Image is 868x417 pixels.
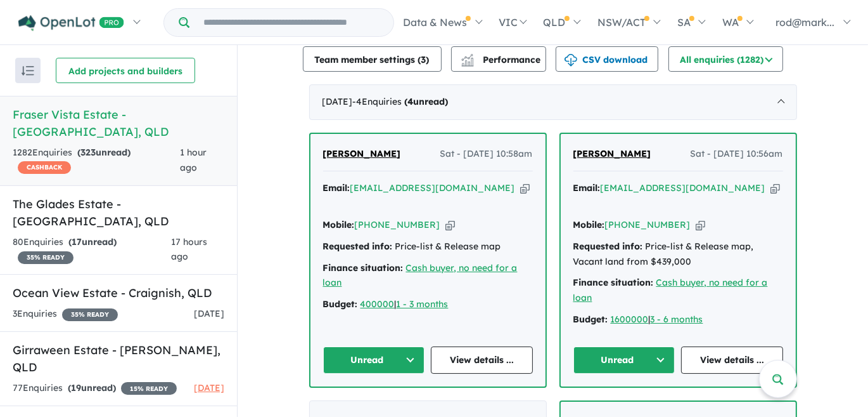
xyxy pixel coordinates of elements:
img: Openlot PRO Logo White [18,15,124,31]
strong: Requested info: [573,241,643,252]
button: Copy [520,182,530,195]
span: 17 hours ago [171,236,207,263]
strong: Email: [573,182,601,194]
span: 1 hour ago [181,147,207,173]
h5: Fraser Vista Estate - [GEOGRAPHIC_DATA] , QLD [13,106,224,140]
a: 1 - 3 months [397,298,449,310]
a: [PHONE_NUMBER] [355,219,440,230]
strong: ( unread) [77,147,131,158]
div: [DATE] [309,84,797,120]
div: | [323,297,533,312]
a: [EMAIL_ADDRESS][DOMAIN_NAME] [350,182,515,194]
strong: ( unread) [405,96,449,107]
strong: Budget: [323,298,358,310]
strong: ( unread) [68,236,117,248]
button: Performance [451,46,546,72]
button: Unread [573,347,675,374]
span: Performance [463,54,541,65]
button: Copy [770,182,780,195]
span: 323 [80,147,96,158]
h5: Ocean View Estate - Craignish , QLD [13,284,224,301]
span: Sat - [DATE] 10:58am [440,147,533,162]
span: 35 % READY [18,251,73,264]
strong: Budget: [573,314,608,325]
span: [PERSON_NAME] [573,148,651,159]
button: Add projects and builders [56,58,195,83]
button: Unread [323,347,425,374]
button: Team member settings (3) [303,46,442,72]
h5: Girraween Estate - [PERSON_NAME] , QLD [13,341,224,376]
span: [PERSON_NAME] [323,148,401,159]
strong: Mobile: [323,219,355,230]
span: [DATE] [194,382,224,394]
a: [PERSON_NAME] [323,147,401,162]
div: Price-list & Release map [323,239,533,255]
span: 15 % READY [121,382,177,395]
a: View details ... [431,347,533,374]
span: rod@mark... [775,16,834,29]
div: 80 Enquir ies [13,235,171,265]
div: 3 Enquir ies [13,307,118,322]
span: Sat - [DATE] 10:56am [691,147,783,162]
div: 1282 Enquir ies [13,145,181,176]
a: [EMAIL_ADDRESS][DOMAIN_NAME] [601,182,765,194]
a: 400000 [361,298,395,310]
span: 3 [421,54,426,65]
span: 4 [408,96,414,107]
a: 3 - 6 months [651,314,703,325]
span: [DATE] [194,308,224,319]
strong: Finance situation: [323,262,404,274]
a: Cash buyer, no need for a loan [323,262,518,289]
button: Copy [696,218,705,232]
h5: The Glades Estate - [GEOGRAPHIC_DATA] , QLD [13,195,224,230]
a: Cash buyer, no need for a loan [573,277,768,303]
span: 17 [72,236,82,248]
a: [PERSON_NAME] [573,147,651,162]
a: [PHONE_NUMBER] [605,219,691,230]
button: Copy [445,218,455,232]
a: View details ... [681,347,783,374]
strong: Email: [323,182,350,194]
strong: Finance situation: [573,277,654,288]
button: CSV download [556,46,658,72]
span: 35 % READY [62,308,118,321]
span: - 4 Enquir ies [353,96,449,107]
button: All enquiries (1282) [668,46,783,72]
strong: ( unread) [68,382,116,394]
strong: Requested info: [323,241,393,252]
img: line-chart.svg [461,54,473,61]
img: bar-chart.svg [461,58,474,66]
img: sort.svg [22,66,34,76]
div: | [573,312,783,328]
input: Try estate name, suburb, builder or developer [192,9,391,36]
img: download icon [565,54,577,67]
div: 77 Enquir ies [13,381,177,396]
div: Price-list & Release map, Vacant land from $439,000 [573,239,783,270]
a: 1600000 [611,314,649,325]
strong: Mobile: [573,219,605,230]
span: CASHBACK [18,161,71,174]
span: 19 [71,382,81,394]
